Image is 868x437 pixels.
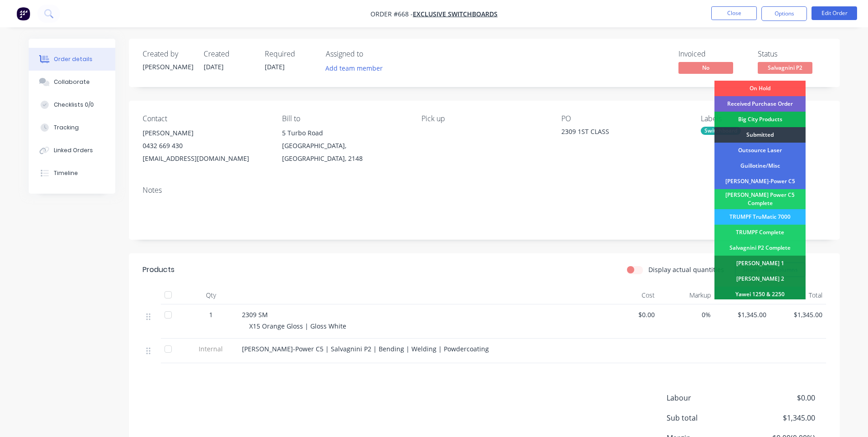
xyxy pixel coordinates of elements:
[29,71,115,93] button: Collaborate
[143,114,267,123] div: Contact
[714,112,806,127] div: Big City Products
[242,344,489,353] span: [PERSON_NAME]-Power C5 | Salvagnini P2 | Bending | Welding | Powdercoating
[714,240,806,256] div: Salvagnini P2 Complete
[54,169,78,177] div: Timeline
[714,209,806,225] div: TRUMPF TruMatic 7000
[187,344,235,354] span: Internal
[678,62,733,73] span: No
[413,10,498,18] a: Exclusive Switchboards
[204,50,254,58] div: Created
[143,127,267,139] div: [PERSON_NAME]
[326,50,417,58] div: Assigned to
[714,225,806,240] div: TRUMPF Complete
[29,139,115,162] button: Linked Orders
[54,78,90,86] div: Collaborate
[209,310,213,319] span: 1
[678,50,747,58] div: Invoiced
[667,392,748,403] span: Labour
[320,62,387,74] button: Add team member
[265,62,285,71] span: [DATE]
[667,412,748,423] span: Sub total
[714,127,806,143] div: Submitted
[282,114,407,123] div: Bill to
[714,96,806,112] div: Received Purchase Order
[561,114,686,123] div: PO
[747,392,815,403] span: $0.00
[701,114,826,123] div: Labels
[29,93,115,116] button: Checklists 0/0
[714,81,806,96] div: On Hold
[282,127,407,165] div: 5 Turbo Road[GEOGRAPHIC_DATA], [GEOGRAPHIC_DATA], 2148
[658,286,714,304] div: Markup
[758,50,826,58] div: Status
[714,158,806,174] div: Guillotine/Misc
[718,310,767,319] span: $1,345.00
[714,287,806,302] div: Yawei 1250 & 2250
[143,152,267,165] div: [EMAIL_ADDRESS][DOMAIN_NAME]
[747,412,815,423] span: $1,345.00
[606,310,655,319] span: $0.00
[204,62,224,71] span: [DATE]
[143,50,193,58] div: Created by
[29,162,115,185] button: Timeline
[603,286,659,304] div: Cost
[370,10,413,18] span: Order #668 -
[812,6,857,20] button: Edit Order
[54,146,93,154] div: Linked Orders
[758,62,812,73] span: Salvagnini P2
[143,186,826,195] div: Notes
[711,6,757,20] button: Close
[561,127,675,139] div: 2309 1ST CLASS
[758,62,812,76] button: Salvagnini P2
[54,55,92,63] div: Order details
[648,265,724,274] label: Display actual quantities
[701,127,741,135] div: Switchboard
[714,174,806,189] div: [PERSON_NAME]-Power C5
[714,143,806,158] div: Outsource Laser
[184,286,238,304] div: Qty
[662,310,711,319] span: 0%
[54,123,79,132] div: Tracking
[265,50,315,58] div: Required
[714,189,806,209] div: [PERSON_NAME] Power C5 Complete
[143,62,193,72] div: [PERSON_NAME]
[54,101,94,109] div: Checklists 0/0
[282,127,407,139] div: 5 Turbo Road
[16,7,30,21] img: Factory
[242,310,268,319] span: 2309 SM
[326,62,388,74] button: Add team member
[249,322,346,330] span: X15 Orange Gloss | Gloss White
[774,310,822,319] span: $1,345.00
[143,127,267,165] div: [PERSON_NAME]0432 669 430[EMAIL_ADDRESS][DOMAIN_NAME]
[714,271,806,287] div: [PERSON_NAME] 2
[282,139,407,165] div: [GEOGRAPHIC_DATA], [GEOGRAPHIC_DATA], 2148
[143,139,267,152] div: 0432 669 430
[714,256,806,271] div: [PERSON_NAME] 1
[421,114,546,123] div: Pick up
[143,264,175,275] div: Products
[29,48,115,71] button: Order details
[761,6,807,21] button: Options
[29,116,115,139] button: Tracking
